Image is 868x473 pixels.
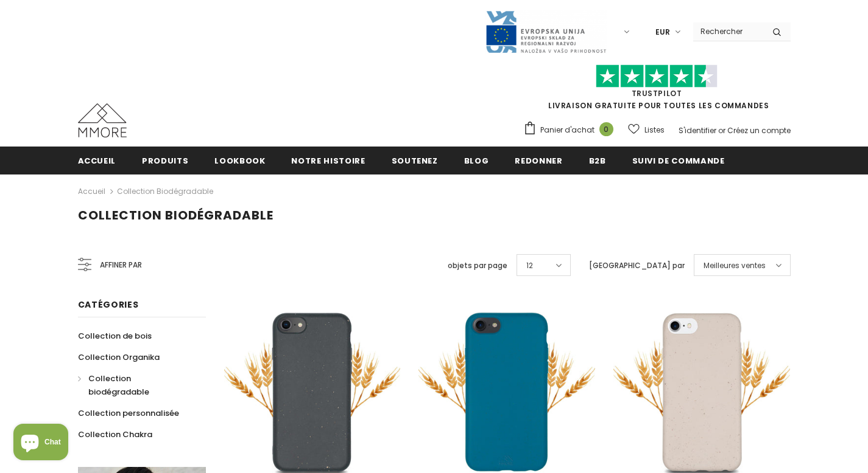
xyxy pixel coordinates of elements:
a: Accueil [78,184,105,199]
span: B2B [589,155,606,167]
span: Collection personnalisée [78,407,179,419]
a: Collection biodégradable [78,368,192,402]
a: Notre histoire [291,147,365,174]
span: Collection Chakra [78,429,152,440]
label: [GEOGRAPHIC_DATA] par [589,260,685,272]
span: Catégories [78,299,139,311]
span: 0 [599,122,613,136]
a: Redonner [515,147,562,174]
span: or [718,125,725,136]
span: Blog [464,155,489,167]
span: Listes [644,124,665,136]
span: Collection Organika [78,351,160,363]
span: Lookbook [214,155,265,167]
a: Collection de bois [78,325,152,347]
span: Produits [142,155,188,167]
span: Redonner [515,155,562,167]
a: Collection biodégradable [117,186,213,196]
a: Produits [142,147,188,174]
a: Blog [464,147,489,174]
img: Javni Razpis [485,10,607,54]
a: Collection Organika [78,347,160,368]
span: Collection biodégradable [88,373,149,398]
span: Affiner par [100,258,142,272]
a: S'identifier [679,125,716,136]
a: Listes [628,119,665,140]
a: soutenez [392,147,438,174]
span: Meilleures ventes [704,260,766,272]
img: Faites confiance aux étoiles pilotes [596,64,718,88]
span: Collection de bois [78,330,152,342]
a: Panier d'achat 0 [523,121,619,139]
a: Lookbook [214,147,265,174]
a: Créez un compte [727,125,791,136]
input: Search Site [693,22,763,40]
a: B2B [589,147,606,174]
img: Cas MMORE [78,103,127,137]
span: Collection biodégradable [78,207,273,224]
span: LIVRAISON GRATUITE POUR TOUTES LES COMMANDES [523,70,791,111]
a: TrustPilot [632,88,682,98]
span: EUR [655,26,670,38]
label: objets par page [448,260,507,272]
span: Panier d'achat [540,124,595,136]
a: Collection personnalisée [78,402,179,424]
a: Suivi de commande [632,147,725,174]
inbox-online-store-chat: Shopify online store chat [10,424,72,463]
span: 12 [526,260,533,272]
span: Notre histoire [291,155,365,167]
a: Collection Chakra [78,424,152,445]
a: Javni Razpis [485,26,607,36]
span: Accueil [78,155,116,167]
a: Accueil [78,147,116,174]
span: soutenez [392,155,438,167]
span: Suivi de commande [632,155,725,167]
